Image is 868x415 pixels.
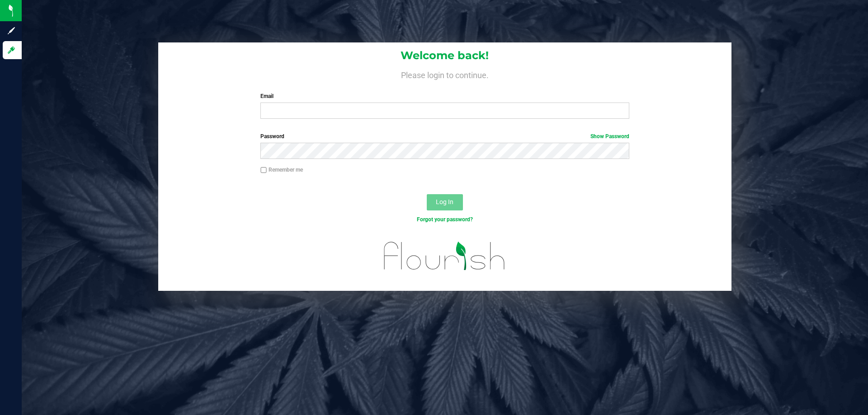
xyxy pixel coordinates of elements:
[260,167,267,173] input: Remember me
[260,92,629,100] label: Email
[260,166,303,174] label: Remember me
[158,69,731,79] h4: Please login to continue.
[158,50,731,61] h1: Welcome back!
[590,133,629,140] a: Show Password
[427,194,463,210] button: Log In
[373,233,516,279] img: flourish_logo.svg
[417,216,473,223] a: Forgot your password?
[7,46,16,55] inline-svg: Log in
[260,133,284,140] span: Password
[436,198,453,205] span: Log In
[7,26,16,35] inline-svg: Sign up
